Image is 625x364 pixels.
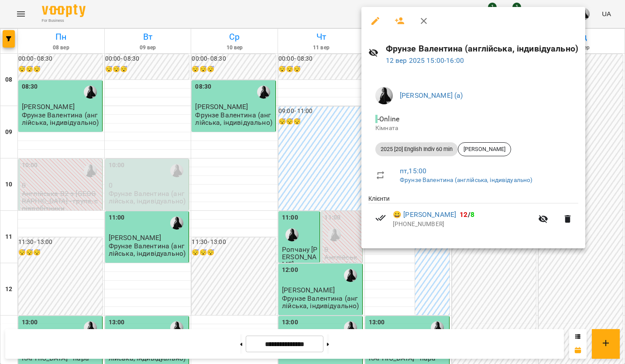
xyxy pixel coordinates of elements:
[386,42,578,55] h6: Фрунзе Валентина (англійська, індивідуально)
[400,176,532,183] a: Фрунзе Валентина (англійська, індивідуально)
[393,220,533,229] p: [PHONE_NUMBER]
[458,145,511,153] span: [PERSON_NAME]
[458,142,511,156] div: [PERSON_NAME]
[375,213,386,223] svg: Візит сплачено
[375,145,458,153] span: 2025 [20] English Indiv 60 min
[375,115,401,123] span: - Online
[368,194,578,238] ul: Клієнти
[460,210,467,219] span: 12
[393,209,456,220] a: 😀 [PERSON_NAME]
[460,210,474,219] b: /
[375,87,393,104] img: a8a45f5fed8cd6bfe970c81335813bd9.jpg
[400,91,463,100] a: [PERSON_NAME] (а)
[375,124,571,133] p: Кімната
[386,56,464,65] a: 12 вер 2025 15:00-16:00
[400,167,426,175] a: пт , 15:00
[470,210,474,219] span: 8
